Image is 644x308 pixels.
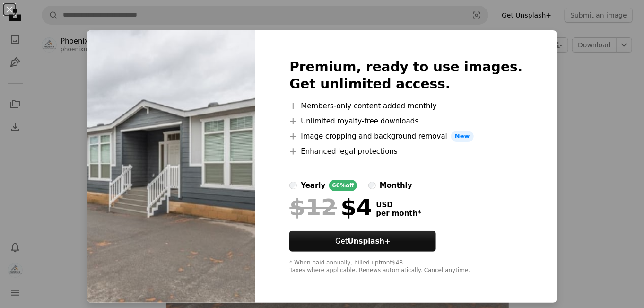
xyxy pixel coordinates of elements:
span: USD [376,201,421,209]
a: GetUnsplash+ [289,231,436,252]
li: Members-only content added monthly [289,100,522,112]
input: yearly66%off [289,182,297,189]
li: Unlimited royalty-free downloads [289,115,522,127]
li: Enhanced legal protections [289,146,522,157]
li: Image cropping and background removal [289,131,522,142]
input: monthly [368,182,376,189]
div: yearly [301,180,325,191]
img: photo-1758624340052-c756b1694289 [87,30,255,303]
div: $4 [289,195,372,220]
strong: Unsplash+ [348,237,391,246]
div: * When paid annually, billed upfront $48 Taxes where applicable. Renews automatically. Cancel any... [289,259,522,274]
h2: Premium, ready to use images. Get unlimited access. [289,59,522,93]
span: $12 [289,195,337,220]
div: monthly [380,180,412,191]
span: New [451,131,474,142]
div: 66% off [329,180,357,191]
span: per month * [376,209,421,218]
